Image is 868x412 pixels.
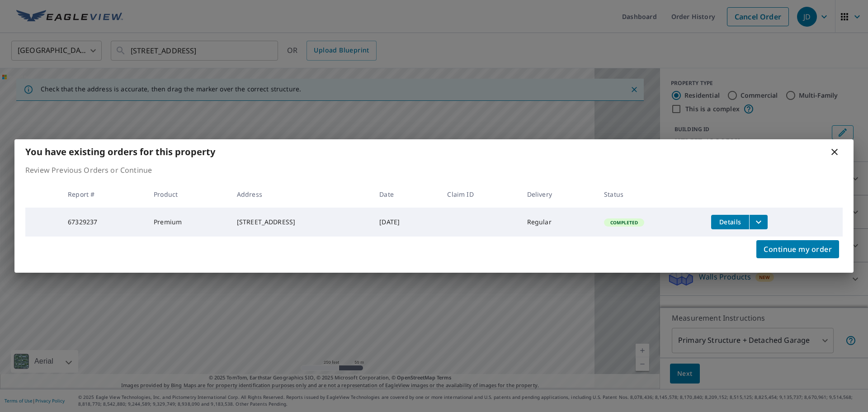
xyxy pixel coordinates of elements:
[440,181,519,208] th: Claim ID
[717,218,744,226] span: Details
[520,208,597,237] td: Regular
[25,165,843,175] p: Review Previous Orders or Continue
[756,240,839,258] button: Continue my order
[520,181,597,208] th: Delivery
[749,215,768,229] button: filesDropdownBtn-67329237
[711,215,749,229] button: detailsBtn-67329237
[764,243,832,256] span: Continue my order
[61,181,146,208] th: Report #
[25,146,215,158] b: You have existing orders for this property
[372,181,440,208] th: Date
[605,219,643,226] span: Completed
[372,208,440,237] td: [DATE]
[146,181,230,208] th: Product
[597,181,704,208] th: Status
[237,218,365,227] div: [STREET_ADDRESS]
[146,208,230,237] td: Premium
[61,208,146,237] td: 67329237
[230,181,372,208] th: Address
